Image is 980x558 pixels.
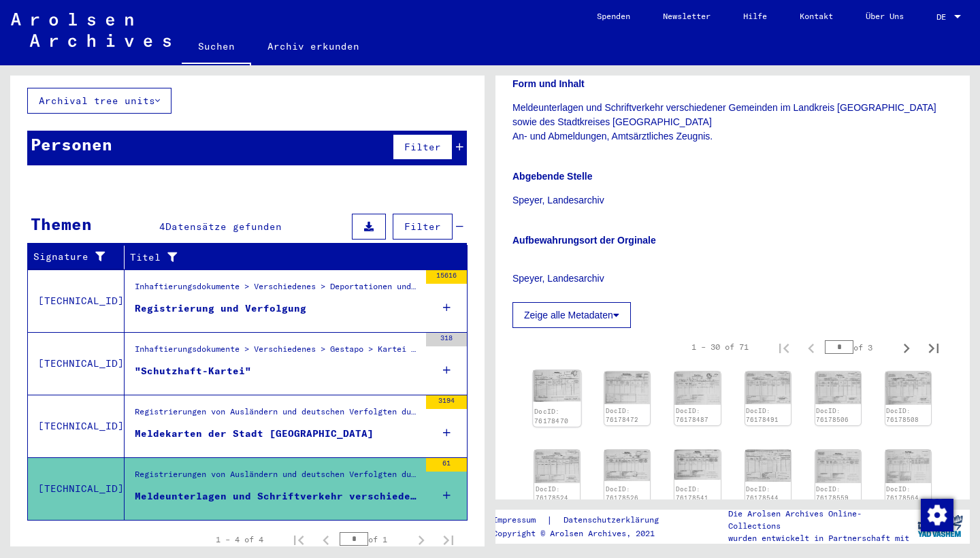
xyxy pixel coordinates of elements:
button: Last page [435,526,462,553]
a: DocID: 76178506 [816,407,849,424]
div: Meldekarten der Stadt [GEOGRAPHIC_DATA] [135,427,374,441]
div: Registrierungen von Ausländern und deutschen Verfolgten durch öffentliche Einrichtungen, Versiche... [135,406,419,425]
a: Datenschutzerklärung [553,513,675,527]
button: Previous page [312,526,340,553]
a: DocID: 76178491 [746,407,779,424]
a: DocID: 76178544 [746,485,779,502]
button: Filter [393,134,453,160]
button: First page [285,526,312,553]
div: Inhaftierungsdokumente > Verschiedenes > Gestapo > Kartei Gestapo [GEOGRAPHIC_DATA] [135,343,419,362]
img: 001.jpg [674,450,720,480]
div: Themen [31,212,92,236]
span: Filter [404,141,441,153]
div: Titel [130,246,454,268]
a: DocID: 76178526 [606,485,638,502]
button: Previous page [798,333,825,361]
button: First page [770,333,798,361]
div: Meldeunterlagen und Schriftverkehr verschiedener Gemeinden im Landkreis [GEOGRAPHIC_DATA] sowie d... [135,489,419,504]
div: | [493,513,675,527]
div: Inhaftierungsdokumente > Verschiedenes > Deportationen und Transporte [135,280,419,299]
img: 001.jpg [815,372,861,404]
a: DocID: 76178487 [676,407,708,424]
img: 001.jpg [885,372,931,404]
td: [TECHNICAL_ID] [28,395,125,457]
div: of 1 [340,533,408,546]
div: Registrierungen von Ausländern und deutschen Verfolgten durch öffentliche Einrichtungen, Versiche... [135,468,419,487]
button: Next page [893,333,920,361]
img: 001.jpg [604,450,650,481]
img: 001.jpg [815,450,861,483]
div: of 3 [825,341,893,354]
p: Meldeunterlagen und Schriftverkehr verschiedener Gemeinden im Landkreis [GEOGRAPHIC_DATA] sowie d... [512,101,953,144]
span: Filter [404,220,441,233]
td: [TECHNICAL_ID] [28,269,125,332]
div: Zustimmung ändern [920,498,953,531]
button: Archival tree units [27,88,171,114]
span: DE [936,12,951,22]
b: Form und Inhalt [512,78,585,89]
button: Zeige alle Metadaten [512,302,631,328]
p: Copyright © Arolsen Archives, 2021 [493,527,675,540]
a: Archiv erkunden [251,30,376,63]
p: Speyer, Landesarchiv [512,193,953,208]
button: Next page [408,526,435,553]
div: 15616 [426,270,467,284]
img: 001.jpg [534,450,580,482]
img: 001.jpg [604,372,650,404]
a: DocID: 76178470 [534,407,568,425]
p: wurden entwickelt in Partnerschaft mit [728,532,911,544]
a: DocID: 76178564 [886,485,919,502]
img: 001.jpg [885,450,931,483]
p: Die Arolsen Archives Online-Collections [728,508,911,532]
b: Abgebende Stelle [512,171,592,182]
div: 318 [426,333,467,346]
div: Titel [130,250,440,265]
img: 001.jpg [745,450,791,481]
div: Registrierung und Verfolgung [135,301,306,316]
img: Zustimmung ändern [921,499,953,531]
a: DocID: 76178472 [606,407,638,424]
span: 4 [159,220,165,233]
img: 001.jpg [674,372,720,405]
img: yv_logo.png [915,509,966,543]
div: 3194 [426,395,467,409]
span: Datensätze gefunden [165,220,282,233]
div: "Schutzhaft-Kartei" [135,364,251,378]
div: 61 [426,458,467,472]
b: Aufbewahrungsort der Orginale [512,235,656,246]
p: Speyer, Landesarchiv [512,257,953,286]
div: Signature [33,250,114,264]
img: 001.jpg [745,372,791,404]
a: Suchen [182,30,251,65]
a: DocID: 76178559 [816,485,849,502]
a: DocID: 76178541 [676,485,708,502]
button: Filter [393,214,453,240]
td: [TECHNICAL_ID] [28,457,125,520]
a: Impressum [493,513,546,527]
div: Signature [33,246,127,268]
div: 1 – 4 of 4 [216,534,263,546]
a: DocID: 76178508 [886,407,919,424]
button: Last page [920,333,947,361]
a: DocID: 76178524 [536,485,568,502]
img: Arolsen_neg.svg [11,13,171,47]
td: [TECHNICAL_ID] [28,332,125,395]
img: 001.jpg [533,370,581,402]
div: Personen [31,132,112,157]
div: 1 – 30 of 71 [691,341,749,353]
